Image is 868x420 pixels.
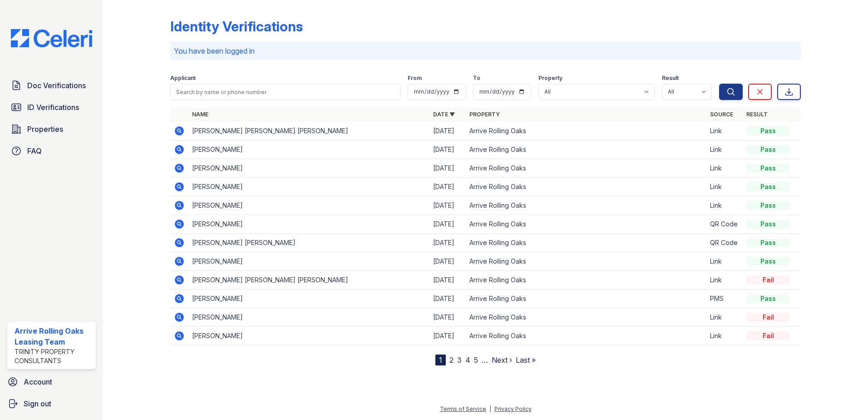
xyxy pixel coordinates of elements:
span: FAQ [27,145,42,156]
input: Search by name or phone number [170,84,400,100]
a: FAQ [7,142,96,160]
p: You have been logged in [174,45,797,56]
span: … [482,355,488,365]
div: | [489,405,491,412]
div: Pass [746,257,790,266]
td: Arrive Rolling Oaks [466,271,707,290]
td: PMS [706,290,743,308]
div: Pass [746,201,790,210]
a: Source [710,111,733,118]
div: Pass [746,220,790,229]
span: Properties [27,124,63,135]
div: Identity Verifications [170,18,303,35]
td: [PERSON_NAME] [PERSON_NAME] [PERSON_NAME] [188,271,429,290]
td: [DATE] [429,290,466,308]
div: Pass [746,182,790,191]
td: [PERSON_NAME] [PERSON_NAME] [188,234,429,252]
label: Property [538,75,562,82]
a: 2 [449,355,454,365]
td: [DATE] [429,215,466,234]
td: Link [706,178,743,196]
td: [DATE] [429,159,466,178]
td: [DATE] [429,140,466,159]
td: QR Code [706,215,743,234]
td: [PERSON_NAME] [188,215,429,234]
td: Arrive Rolling Oaks [466,159,707,178]
span: Account [24,376,52,387]
a: ID Verifications [7,98,96,116]
td: Arrive Rolling Oaks [466,234,707,252]
td: [DATE] [429,327,466,345]
div: Fail [746,275,790,285]
td: Arrive Rolling Oaks [466,252,707,271]
td: [DATE] [429,252,466,271]
a: Result [746,111,768,118]
a: 5 [474,355,478,365]
span: Sign out [24,398,51,409]
a: Date ▼ [433,111,455,118]
td: [DATE] [429,234,466,252]
a: 3 [457,355,462,365]
td: [PERSON_NAME] [188,196,429,215]
td: Link [706,308,743,327]
div: Pass [746,145,790,154]
a: Properties [7,120,96,138]
td: Arrive Rolling Oaks [466,140,707,159]
td: Link [706,196,743,215]
a: Name [192,111,208,118]
a: Next › [492,355,512,365]
a: 4 [465,355,470,365]
td: [DATE] [429,271,466,290]
td: [PERSON_NAME] [188,140,429,159]
td: [DATE] [429,308,466,327]
td: Link [706,252,743,271]
td: [PERSON_NAME] [188,290,429,308]
td: [PERSON_NAME] [188,159,429,178]
div: Pass [746,164,790,173]
td: [DATE] [429,122,466,140]
td: QR Code [706,234,743,252]
label: Result [662,75,679,82]
span: Doc Verifications [27,80,86,91]
div: Arrive Rolling Oaks Leasing Team [15,325,92,347]
td: [PERSON_NAME] [188,252,429,271]
div: Fail [746,313,790,322]
div: Fail [746,331,790,340]
td: Arrive Rolling Oaks [466,178,707,196]
td: Link [706,271,743,290]
td: Arrive Rolling Oaks [466,327,707,345]
a: Privacy Policy [494,405,532,412]
label: From [408,75,422,82]
div: Pass [746,126,790,135]
td: Arrive Rolling Oaks [466,290,707,308]
label: Applicant [170,75,196,82]
td: Arrive Rolling Oaks [466,196,707,215]
td: [PERSON_NAME] [188,327,429,345]
a: Terms of Service [440,405,486,412]
td: [DATE] [429,196,466,215]
a: Doc Verifications [7,76,96,95]
td: [PERSON_NAME] [PERSON_NAME] [PERSON_NAME] [188,122,429,140]
div: 1 [435,355,446,365]
td: [PERSON_NAME] [188,178,429,196]
div: Pass [746,238,790,247]
a: Account [4,373,99,391]
a: Last » [516,355,536,365]
span: ID Verifications [27,102,79,113]
td: Arrive Rolling Oaks [466,122,707,140]
div: Trinity Property Consultants [15,347,92,365]
img: CE_Logo_Blue-a8612792a0a2168367f1c8372b55b34899dd931a85d93a1a3d3e32e68fde9ad4.png [4,29,99,47]
a: Property [469,111,500,118]
td: Link [706,122,743,140]
td: Link [706,327,743,345]
td: Arrive Rolling Oaks [466,308,707,327]
div: Pass [746,294,790,303]
a: Sign out [4,395,99,413]
label: To [473,75,480,82]
td: Link [706,159,743,178]
td: [DATE] [429,178,466,196]
td: Arrive Rolling Oaks [466,215,707,234]
td: [PERSON_NAME] [188,308,429,327]
td: Link [706,140,743,159]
